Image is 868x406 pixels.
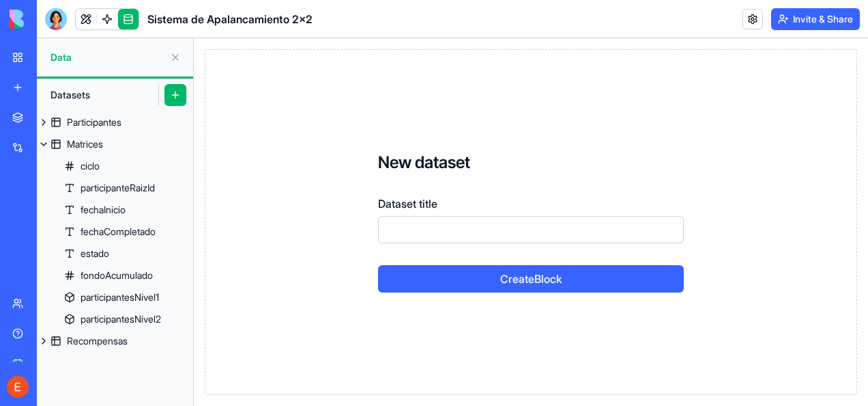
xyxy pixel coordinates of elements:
div: participantesNivel1 [81,290,159,304]
label: Dataset title [378,195,437,212]
img: ACg8ocJsZ5xZHxUy_9QQ2lzFYK42ib_tRcfOw8_nzJkcXAL9HkQ84A=s96-c [7,376,29,398]
h3: New dataset [378,152,684,174]
a: fechaInicio [37,199,193,221]
div: Recompensas [67,334,128,348]
div: Matrices [67,137,103,151]
div: ciclo [81,159,100,173]
span: Data [50,51,164,64]
button: CreateBlock [378,265,684,293]
a: ciclo [37,155,193,177]
a: fechaCompletado [37,221,193,243]
a: Participantes [37,111,193,133]
div: participanteRaizId [81,181,155,195]
a: participantesNivel2 [37,308,193,330]
a: fondoAcumulado [37,265,193,286]
div: Participantes [67,116,121,129]
a: participanteRaizId [37,177,193,199]
a: participantesNivel1 [37,286,193,308]
a: Recompensas [37,330,193,352]
div: Datasets [44,84,153,106]
h1: Sistema de Apalancamiento 2x2 [147,11,313,27]
a: estado [37,243,193,265]
div: fondoAcumulado [81,269,153,282]
div: fechaCompletado [81,225,156,239]
img: logo [10,10,94,29]
a: Matrices [37,133,193,155]
div: fechaInicio [81,203,126,217]
div: estado [81,247,109,260]
button: Invite & Share [771,8,860,30]
div: participantesNivel2 [81,312,161,326]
